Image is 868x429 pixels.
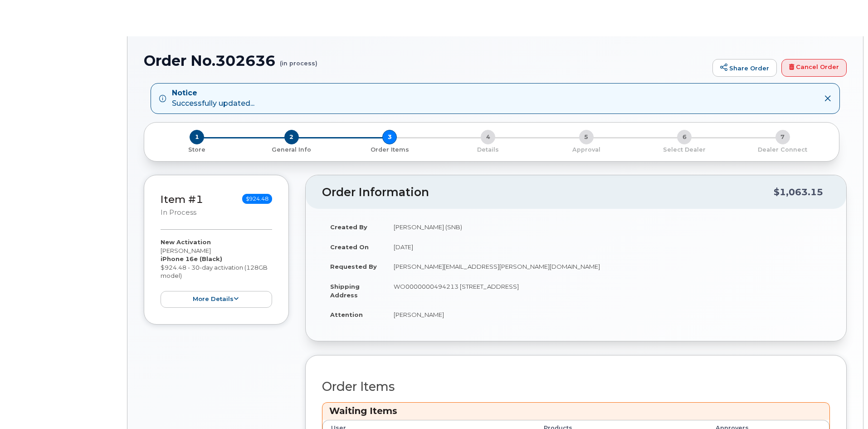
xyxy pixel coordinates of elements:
[243,144,341,154] a: 2 General Info
[330,283,360,299] strong: Shipping Address
[155,146,239,154] p: Store
[385,276,830,305] td: WO0000000494213 [STREET_ADDRESS]
[330,263,377,270] strong: Requested By
[161,238,272,308] div: [PERSON_NAME] $924.48 - 30-day activation (128GB model)
[774,183,823,201] div: $1,063.15
[280,53,317,67] small: (in process)
[161,193,203,206] a: Item #1
[172,88,254,109] div: Successfully updated...
[161,255,222,262] strong: iPhone 16e (Black)
[161,238,211,246] strong: New Activation
[151,144,243,154] a: 1 Store
[385,305,830,325] td: [PERSON_NAME]
[330,223,367,231] strong: Created By
[322,186,774,199] h2: Order Information
[385,217,830,237] td: [PERSON_NAME] (SNB)
[322,380,830,394] h2: Order Items
[329,405,823,417] h3: Waiting Items
[330,243,369,251] strong: Created On
[190,130,204,144] span: 1
[385,237,830,257] td: [DATE]
[781,59,847,77] a: Cancel Order
[242,194,272,204] span: $924.48
[330,311,363,318] strong: Attention
[144,53,708,69] h1: Order No.302636
[246,146,337,154] p: General Info
[172,88,254,99] strong: Notice
[385,256,830,276] td: [PERSON_NAME][EMAIL_ADDRESS][PERSON_NAME][DOMAIN_NAME]
[161,208,196,217] small: in process
[284,130,299,144] span: 2
[712,59,777,77] a: Share Order
[161,291,272,308] button: more details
